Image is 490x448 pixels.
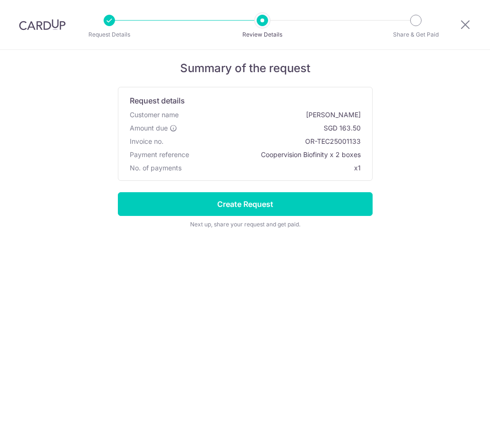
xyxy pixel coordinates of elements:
[130,110,179,120] span: Customer name
[74,30,144,39] p: Request Details
[193,150,361,159] span: Coopervision Biofinity x 2 boxes
[130,163,182,173] span: No. of payments
[118,192,373,216] input: Create Request
[167,137,361,146] span: OR-TEC25001133
[381,30,451,39] p: Share & Get Paid
[354,164,361,172] span: x1
[130,150,189,159] span: Payment reference
[130,137,163,146] span: Invoice no.
[118,220,373,229] div: Next up, share your request and get paid.
[181,123,361,133] span: SGD 163.50
[130,95,185,106] span: Request details
[183,110,361,120] span: [PERSON_NAME]
[130,123,177,133] label: Amount due
[118,61,373,75] h5: Summary of the request
[19,19,66,30] img: CardUp
[429,420,480,443] iframe: Opens a widget where you can find more information
[227,30,298,39] p: Review Details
